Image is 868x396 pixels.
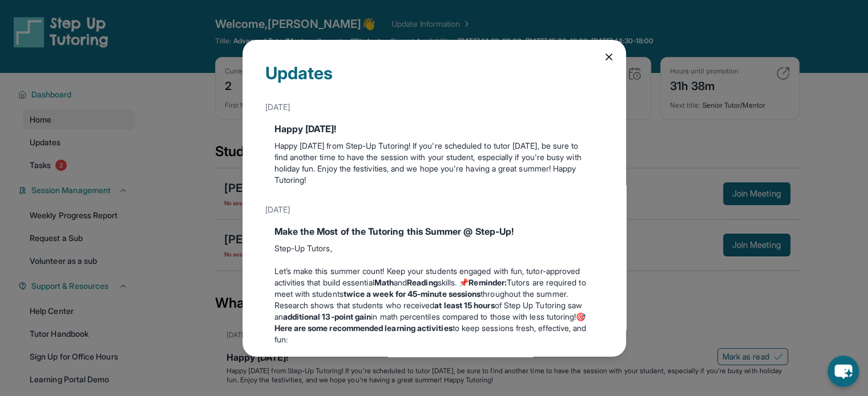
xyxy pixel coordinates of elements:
[265,63,603,97] div: Updates
[274,266,594,300] p: Let’s make this summer count! Keep your students engaged with fun, tutor-approved activities that...
[274,323,453,333] strong: Here are some recommended learning activities
[265,97,603,117] div: [DATE]
[274,122,594,136] div: Happy [DATE]!
[374,277,394,287] strong: Math
[274,224,594,238] div: Make the Most of the Tutoring this Summer @ Step-Up!
[827,356,859,387] button: chat-button
[407,277,438,287] strong: Reading
[434,300,494,310] strong: at least 15 hours
[274,243,594,254] p: Step-Up Tutors,
[274,140,594,186] p: Happy [DATE] from Step-Up Tutoring! If you're scheduled to tutor [DATE], be sure to find another ...
[265,199,603,220] div: [DATE]
[283,312,372,321] strong: additional 13-point gain
[469,277,507,287] strong: Reminder:
[274,300,594,345] p: Research shows that students who received of Step Up Tutoring saw an in math percentiles compared...
[344,289,481,299] strong: twice a week for 45-minute sessions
